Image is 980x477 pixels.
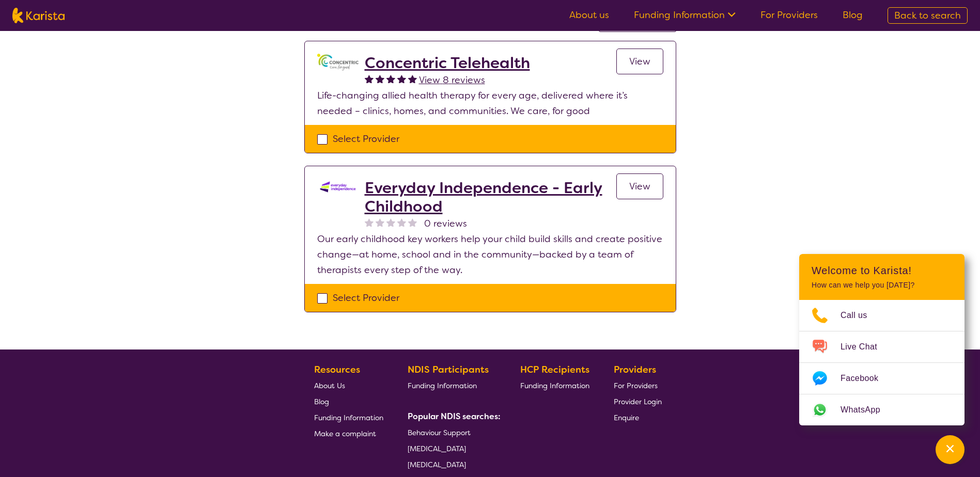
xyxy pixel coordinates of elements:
img: fullstar [397,74,406,83]
a: About Us [314,377,383,393]
a: Blog [314,393,383,409]
img: nonereviewstar [365,218,374,227]
b: HCP Recipients [520,363,589,376]
a: [MEDICAL_DATA] [408,456,496,472]
span: Funding Information [314,413,383,422]
img: gbybpnyn6u9ix5kguem6.png [317,54,359,71]
a: Web link opens in a new tab. [799,394,965,425]
img: nonereviewstar [408,218,417,227]
img: Karista logo [12,8,65,23]
a: [MEDICAL_DATA] [408,440,496,456]
span: Live Chat [841,339,890,355]
a: For Providers [614,377,662,393]
img: fullstar [365,74,374,83]
img: kdssqoqrr0tfqzmv8ac0.png [317,179,359,195]
a: Enquire [614,409,662,425]
span: View [629,55,650,68]
span: Enquire [614,413,639,422]
a: Funding Information [314,409,383,425]
span: Behaviour Support [408,428,471,437]
a: Funding Information [520,377,589,393]
a: Behaviour Support [408,424,496,440]
a: Back to search [888,7,968,24]
a: Everyday Independence - Early Childhood [365,179,616,216]
span: Blog [314,397,329,406]
span: 0 reviews [424,216,467,231]
img: fullstar [376,74,384,83]
span: About Us [314,381,345,390]
a: Concentric Telehealth [365,54,530,72]
ul: Choose channel [799,300,965,425]
a: Provider Login [614,393,662,409]
div: Channel Menu [799,254,965,425]
span: Facebook [841,371,891,386]
h2: Welcome to Karista! [812,264,952,277]
span: For Providers [614,381,658,390]
img: nonereviewstar [376,218,384,227]
p: How can we help you [DATE]? [812,281,952,290]
span: Back to search [894,9,961,22]
b: Providers [614,363,656,376]
img: fullstar [408,74,417,83]
span: Funding Information [520,381,589,390]
img: fullstar [386,74,395,83]
span: Make a complaint [314,429,376,438]
span: View 8 reviews [419,74,485,86]
span: [MEDICAL_DATA] [408,460,466,469]
p: Our early childhood key workers help your child build skills and create positive change—at home, ... [317,231,663,278]
a: Funding Information [634,9,736,21]
p: Life-changing allied health therapy for every age, delivered where it’s needed – clinics, homes, ... [317,88,663,119]
a: View [616,173,663,199]
span: Call us [841,308,880,323]
a: For Providers [760,9,818,21]
b: Resources [314,363,360,376]
img: nonereviewstar [397,218,406,227]
a: Make a complaint [314,425,383,441]
a: View [616,49,663,74]
b: Popular NDIS searches: [408,411,501,422]
a: Blog [843,9,863,21]
a: About us [569,9,609,21]
b: NDIS Participants [408,363,489,376]
span: [MEDICAL_DATA] [408,444,466,453]
span: WhatsApp [841,402,893,418]
span: Funding Information [408,381,477,390]
img: nonereviewstar [386,218,395,227]
span: View [629,180,650,193]
button: Channel Menu [936,435,965,464]
a: Funding Information [408,377,496,393]
a: View 8 reviews [419,72,485,88]
span: Provider Login [614,397,662,406]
